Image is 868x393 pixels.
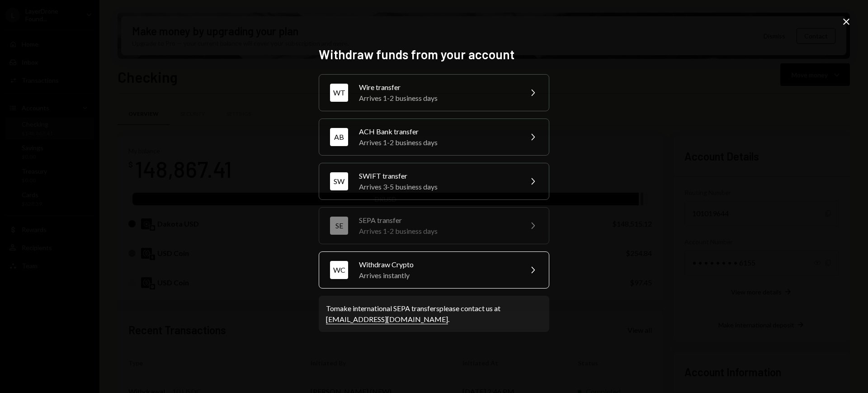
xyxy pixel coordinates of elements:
div: To make international SEPA transfers please contact us at . [326,303,542,325]
div: WC [330,261,348,279]
button: SWSWIFT transferArrives 3-5 business days [319,163,549,200]
div: SW [330,172,348,190]
div: SEPA transfer [359,215,516,226]
div: AB [330,128,348,146]
button: SESEPA transferArrives 1-2 business days [319,207,549,244]
a: [EMAIL_ADDRESS][DOMAIN_NAME] [326,315,448,324]
div: Arrives 3-5 business days [359,181,516,192]
div: Arrives 1-2 business days [359,93,516,104]
div: SE [330,217,348,235]
button: ABACH Bank transferArrives 1-2 business days [319,118,549,156]
div: SWIFT transfer [359,170,516,181]
div: Wire transfer [359,82,516,93]
div: WT [330,84,348,102]
div: ACH Bank transfer [359,126,516,137]
div: Arrives 1-2 business days [359,226,516,237]
div: Withdraw Crypto [359,259,516,270]
div: Arrives 1-2 business days [359,137,516,148]
button: WTWire transferArrives 1-2 business days [319,74,549,111]
div: Arrives instantly [359,270,516,281]
h2: Withdraw funds from your account [319,46,549,63]
button: WCWithdraw CryptoArrives instantly [319,251,549,289]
